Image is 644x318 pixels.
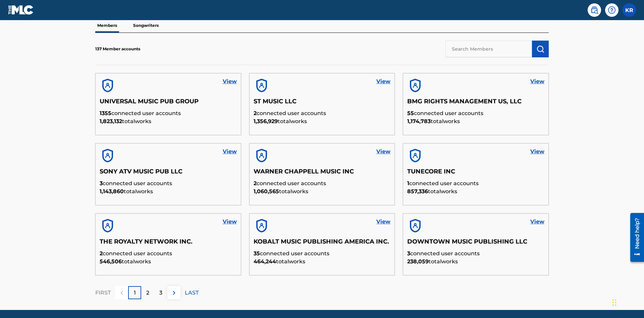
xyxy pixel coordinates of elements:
img: account [407,148,423,164]
p: total works [254,258,391,266]
p: total works [254,188,391,196]
a: View [223,77,237,86]
p: connected user accounts [254,109,391,117]
div: User Menu [623,3,636,17]
p: connected user accounts [100,250,237,258]
span: 2 [100,250,103,257]
p: total works [407,117,544,125]
span: 2 [254,110,257,116]
p: 1 [134,289,136,297]
h5: KOBALT MUSIC PUBLISHING AMERICA INC. [254,238,391,250]
a: View [223,148,237,156]
a: View [376,148,390,156]
span: 546,506 [100,258,122,265]
div: Help [605,3,619,17]
span: 1,356,929 [254,118,278,124]
p: total works [407,188,544,196]
span: 238,059 [407,258,429,265]
span: 1355 [100,110,111,116]
img: account [100,148,116,164]
p: connected user accounts [407,179,544,188]
span: 1 [407,180,409,187]
img: account [254,148,270,164]
img: right [170,289,178,297]
span: 1,823,132 [100,118,122,124]
span: 3 [407,250,410,257]
span: 464,244 [254,258,276,265]
p: connected user accounts [254,250,391,258]
iframe: Chat Widget [610,286,644,318]
img: search [590,6,598,14]
img: Search Works [536,45,544,53]
img: account [254,218,270,234]
a: View [530,77,544,86]
img: account [100,218,116,234]
span: 3 [100,180,103,187]
a: Public Search [588,3,601,17]
span: 35 [254,250,260,257]
p: 2 [146,289,149,297]
img: account [254,77,270,94]
span: 55 [407,110,414,116]
p: FIRST [95,289,111,297]
h5: SONY ATV MUSIC PUB LLC [100,168,237,179]
h5: ST MUSIC LLC [254,98,391,109]
span: 1,174,783 [407,118,431,124]
img: account [407,218,423,234]
p: total works [100,258,237,266]
input: Search Members [445,41,532,57]
h5: TUNECORE INC [407,168,544,179]
p: total works [254,117,391,125]
a: View [223,218,237,226]
span: 2 [254,180,257,187]
span: 857,336 [407,188,428,195]
a: View [530,218,544,226]
img: MLC Logo [8,5,34,15]
p: LAST [185,289,199,297]
p: connected user accounts [407,109,544,117]
p: 3 [159,289,162,297]
p: connected user accounts [407,250,544,258]
p: total works [407,258,544,266]
a: View [530,148,544,156]
img: help [608,6,616,14]
h5: UNIVERSAL MUSIC PUB GROUP [100,98,237,109]
div: Drag [612,293,616,313]
img: account [100,77,116,94]
h5: THE ROYALTY NETWORK INC. [100,238,237,250]
p: connected user accounts [100,109,237,117]
span: 1,060,565 [254,188,279,195]
a: View [376,77,390,86]
p: Members [95,18,119,33]
p: total works [100,188,237,196]
img: account [407,77,423,94]
h5: WARNER CHAPPELL MUSIC INC [254,168,391,179]
span: 1,143,860 [100,188,124,195]
p: 137 Member accounts [95,46,140,52]
p: connected user accounts [100,179,237,188]
p: total works [100,117,237,125]
h5: DOWNTOWN MUSIC PUBLISHING LLC [407,238,544,250]
p: connected user accounts [254,179,391,188]
p: Songwriters [131,18,161,33]
iframe: Resource Center [625,210,644,265]
a: View [376,218,390,226]
h5: BMG RIGHTS MANAGEMENT US, LLC [407,98,544,109]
